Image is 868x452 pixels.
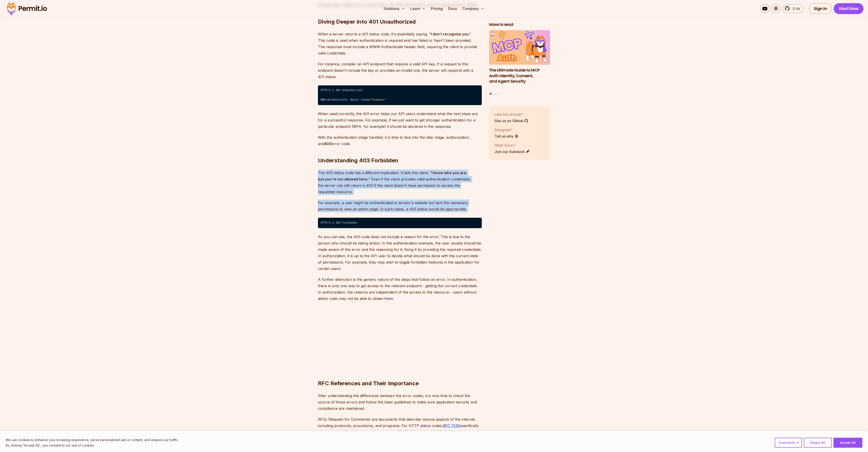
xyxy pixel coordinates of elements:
[6,437,179,443] p: We use cookies to enhance your browsing experience, serve personalized ads or content, and analyz...
[494,142,530,148] p: Want more?
[489,67,550,84] h3: The Ultimate Guide to MCP Auth: Identity, Consent, and Agent Security
[490,93,492,95] button: Go to slide 1
[782,4,803,13] a: 5.4k
[494,149,530,154] a: Join our Substack
[834,438,862,448] button: Accept All
[804,438,832,448] button: Reject All
[498,93,499,94] button: Go to slide 3
[318,61,482,80] p: For instance, consider an API endpoint that requires a valid API key. If a request to this endpoi...
[318,31,482,56] p: When a server returns a 401 status code, it's essentially saying, " ." This code is used when aut...
[809,3,832,14] a: Sign In
[396,430,413,434] a: RFC 7231
[494,127,519,132] p: Disagree?
[489,30,550,90] li: 1 of 3
[5,1,49,16] img: Permit logo
[429,4,445,13] a: Pricing
[489,30,550,90] a: The Ultimate Guide to MCP Auth: Identity, Consent, and Agent SecurityThe Ultimate Guide to MCP Au...
[318,234,482,272] p: As you can see, the 403 code does not include a reason for the error. This is due to the person w...
[489,22,550,27] h2: More to read
[408,4,427,13] button: Learn
[318,306,454,374] iframe: https://lu.ma/embed/calendar/cal-osivJJtYL9hKgx6/events
[494,111,528,117] p: Like this Article?
[318,170,482,195] p: The 403 status code has a different implication. It tells the client, " " Even if the client prov...
[318,111,482,130] p: When used correctly, the 401 error helps our API users understand what the next steps are for a s...
[460,4,486,13] button: Company
[382,4,407,13] button: Solutions
[494,133,519,139] a: Tell us why
[318,134,482,147] p: With the authentication stage handled, it is time to dive into the later stage, authorization, an...
[318,139,482,164] h2: Understanding 403 Forbidden
[834,3,863,14] a: Start Now
[775,438,802,448] button: Customize
[494,118,528,123] a: Star us on Github
[318,416,482,435] p: RFCs (Request for Comments) are documents that describe various aspects of the internet, includin...
[431,32,469,36] strong: I don’t recognize you
[6,443,179,448] p: By clicking "Accept All", you consent to our use of cookies.
[318,276,482,302] p: A further distinction is the generic nature of the steps that follow an error. In authentication,...
[324,141,331,146] strong: 403
[318,218,482,228] code: HTTP/1.1 403 Forbidden
[443,423,460,428] a: RFC 7235
[489,30,550,65] img: The Ultimate Guide to MCP Auth: Identity, Consent, and Agent Security
[371,98,386,101] span: "Example"
[489,30,550,95] div: Posts
[494,93,496,94] button: Go to slide 2
[318,85,482,105] code: HTTP/1.1 401 Unauthorized ⁠ WWW-Authenticate: Basic realm=
[446,4,459,13] a: Docs
[318,362,482,387] h2: RFC References and Their Importance
[790,6,800,11] span: 5.4k
[318,393,482,412] p: After understanding the differences between the error codes, it is now time to check the source o...
[318,200,482,212] p: For example, a user might be authenticated to access a website but lack the necessary permissions...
